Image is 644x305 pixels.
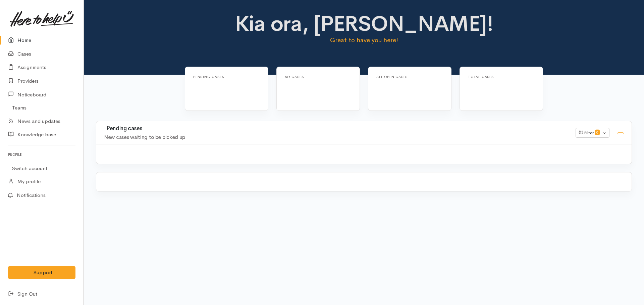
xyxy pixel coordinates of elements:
[8,150,75,159] h6: Profile
[468,75,527,79] h6: Total cases
[376,75,435,79] h6: All Open cases
[104,126,568,132] h3: Pending cases
[232,35,496,45] p: Great to have you here!
[232,12,496,35] h1: Kia ora, [PERSON_NAME]!
[193,75,252,79] h6: Pending cases
[595,130,600,135] span: 0
[8,266,75,280] button: Support
[576,128,609,138] button: Filter0
[285,75,343,79] h6: My cases
[104,135,568,140] h4: New cases waiting to be picked up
